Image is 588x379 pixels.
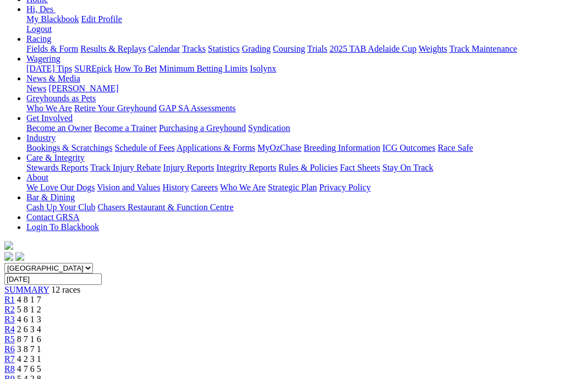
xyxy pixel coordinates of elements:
a: [DATE] Tips [26,64,72,73]
span: 5 8 1 2 [17,305,41,314]
a: Breeding Information [304,143,380,152]
a: R1 [4,295,15,304]
div: Racing [26,44,584,54]
a: How To Bet [114,64,157,73]
a: Bookings & Scratchings [26,143,112,152]
div: News & Media [26,84,584,94]
div: Bar & Dining [26,202,584,212]
span: 4 2 3 1 [17,354,41,364]
a: Calendar [148,44,180,53]
a: We Love Our Dogs [26,183,95,192]
a: R6 [4,344,15,354]
a: Strategic Plan [268,183,317,192]
a: Track Maintenance [449,44,517,53]
div: Industry [26,143,584,153]
a: Stewards Reports [26,163,88,172]
a: Wagering [26,54,61,63]
span: Hi, Des [26,4,53,14]
div: Get Involved [26,123,584,133]
a: Contact GRSA [26,212,79,222]
a: R4 [4,325,15,334]
span: 12 races [51,285,80,294]
a: Become an Owner [26,123,92,133]
a: Weights [419,44,447,53]
a: Isolynx [250,64,276,73]
a: Privacy Policy [319,183,371,192]
span: 4 6 1 3 [17,315,41,324]
a: History [162,183,189,192]
a: MyOzChase [257,143,301,152]
a: R3 [4,315,15,324]
a: Care & Integrity [26,153,85,162]
a: Login To Blackbook [26,222,99,232]
a: Applications & Forms [177,143,255,152]
a: Get Involved [26,113,73,123]
span: 4 7 6 5 [17,364,41,373]
a: About [26,173,48,182]
a: Tracks [182,44,206,53]
a: R8 [4,364,15,373]
a: GAP SA Assessments [159,103,236,113]
a: Results & Replays [80,44,146,53]
div: Care & Integrity [26,163,584,173]
a: News [26,84,46,93]
a: Purchasing a Greyhound [159,123,246,133]
a: Careers [191,183,218,192]
a: SUMMARY [4,285,49,294]
input: Select date [4,273,102,285]
a: 2025 TAB Adelaide Cup [329,44,416,53]
img: logo-grsa-white.png [4,241,13,250]
div: Greyhounds as Pets [26,103,584,113]
a: R7 [4,354,15,364]
a: Coursing [273,44,305,53]
a: Who We Are [220,183,266,192]
a: Rules & Policies [278,163,338,172]
a: SUREpick [74,64,112,73]
a: Racing [26,34,51,43]
span: 8 7 1 6 [17,334,41,344]
a: Logout [26,24,52,34]
a: R5 [4,334,15,344]
a: Integrity Reports [216,163,276,172]
a: Stay On Track [382,163,433,172]
a: Grading [242,44,271,53]
a: Minimum Betting Limits [159,64,248,73]
a: Chasers Restaurant & Function Centre [97,202,233,212]
a: Vision and Values [97,183,160,192]
div: About [26,183,584,193]
div: Hi, Des [26,14,584,34]
a: Edit Profile [81,14,122,24]
a: Industry [26,133,56,142]
a: R2 [4,305,15,314]
a: Fields & Form [26,44,78,53]
span: 4 8 1 7 [17,295,41,304]
a: Statistics [208,44,240,53]
a: Bar & Dining [26,193,75,202]
a: Cash Up Your Club [26,202,95,212]
a: My Blackbook [26,14,79,24]
div: Wagering [26,64,584,74]
a: Fact Sheets [340,163,380,172]
a: Hi, Des [26,4,56,14]
a: Trials [307,44,327,53]
a: Race Safe [437,143,472,152]
img: facebook.svg [4,252,13,261]
a: Greyhounds as Pets [26,94,96,103]
a: Schedule of Fees [114,143,174,152]
a: ICG Outcomes [382,143,435,152]
a: Retire Your Greyhound [74,103,157,113]
a: [PERSON_NAME] [48,84,118,93]
a: Who We Are [26,103,72,113]
a: Track Injury Rebate [90,163,161,172]
a: Syndication [248,123,290,133]
span: 3 8 7 1 [17,344,41,354]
